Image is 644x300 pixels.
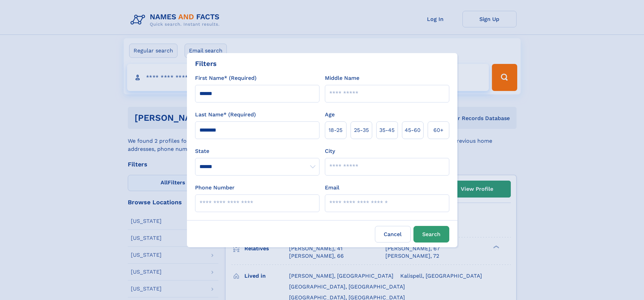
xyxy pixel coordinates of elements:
button: Search [413,226,449,243]
span: 60+ [433,126,444,134]
label: Cancel [375,226,411,243]
label: Phone Number [195,184,235,192]
label: State [195,147,319,155]
label: Last Name* (Required) [195,111,256,119]
label: Age [325,111,335,119]
span: 35‑45 [379,126,395,134]
label: Email [325,184,339,192]
span: 45‑60 [405,126,421,134]
label: City [325,147,335,155]
div: Filters [195,59,217,69]
span: 18‑25 [329,126,342,134]
label: First Name* (Required) [195,74,257,82]
label: Middle Name [325,74,359,82]
span: 25‑35 [354,126,369,134]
